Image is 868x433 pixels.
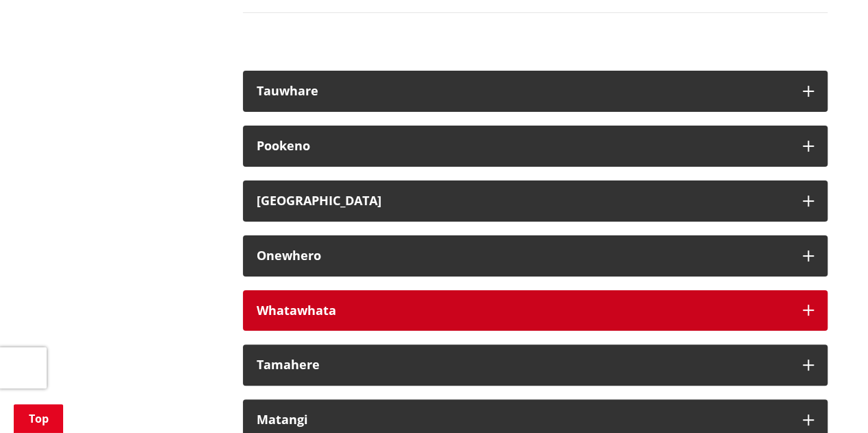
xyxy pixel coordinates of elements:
[257,358,789,372] div: Tamahere
[243,290,828,331] button: Whatawhata
[243,126,828,167] button: Pookeno
[257,139,789,153] div: Pookeno
[257,194,789,208] div: [GEOGRAPHIC_DATA]
[243,344,828,386] button: Tamahere
[257,304,789,318] div: Whatawhata
[257,82,318,99] strong: Tauwhare
[243,180,828,222] button: [GEOGRAPHIC_DATA]
[257,413,789,427] div: Matangi
[805,375,854,425] iframe: Messenger Launcher
[243,235,828,277] button: Onewhero
[257,249,789,263] div: Onewhero
[14,404,63,433] a: Top
[243,71,828,112] button: Tauwhare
